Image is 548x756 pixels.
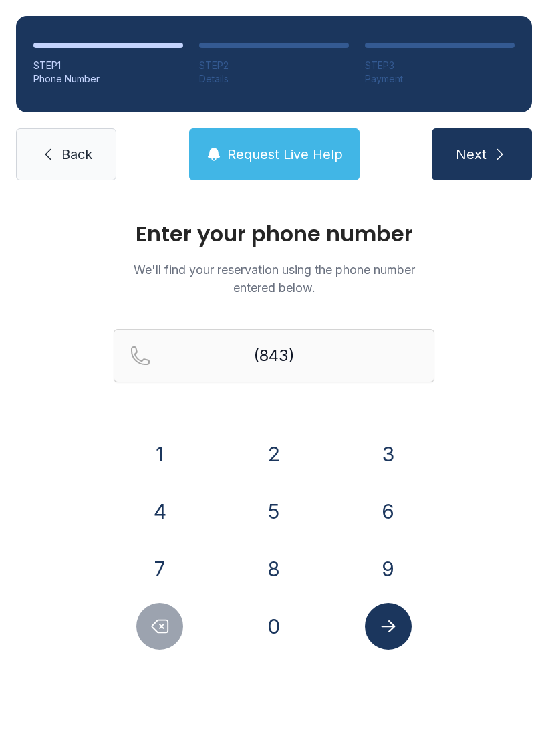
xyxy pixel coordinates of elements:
div: STEP 3 [365,59,515,72]
button: 1 [136,430,183,477]
input: Reservation phone number [114,329,434,382]
button: 7 [136,545,183,592]
div: Payment [365,72,515,86]
span: Request Live Help [227,145,343,164]
button: 9 [365,545,412,592]
button: 4 [136,488,183,535]
button: 2 [251,430,297,477]
h1: Enter your phone number [114,223,434,245]
button: 8 [251,545,297,592]
div: STEP 1 [33,59,183,72]
span: Back [61,145,92,164]
button: 5 [251,488,297,535]
button: Delete number [136,603,183,650]
button: 0 [251,603,297,650]
div: STEP 2 [199,59,349,72]
span: Next [456,145,487,164]
p: We'll find your reservation using the phone number entered below. [114,261,434,297]
div: Phone Number [33,72,183,86]
button: 3 [365,430,412,477]
div: Details [199,72,349,86]
button: 6 [365,488,412,535]
button: Submit lookup form [365,603,412,650]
